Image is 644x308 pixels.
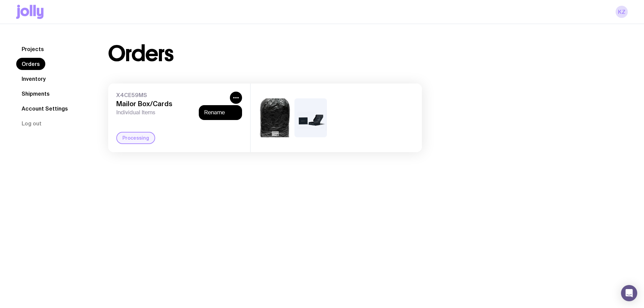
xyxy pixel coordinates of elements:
span: Individual Items [116,109,227,116]
a: Shipments [16,88,55,100]
button: Rename [204,109,237,116]
div: Open Intercom Messenger [621,285,637,301]
a: Projects [16,43,49,55]
span: X4CE59MS [116,92,227,98]
div: Processing [116,132,155,144]
h3: Mailor Box/Cards [116,100,227,108]
button: Log out [16,117,47,129]
a: Orders [16,58,45,70]
h1: Orders [108,43,173,65]
a: Account Settings [16,102,73,115]
a: KZ [616,6,628,18]
a: Inventory [16,73,51,85]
